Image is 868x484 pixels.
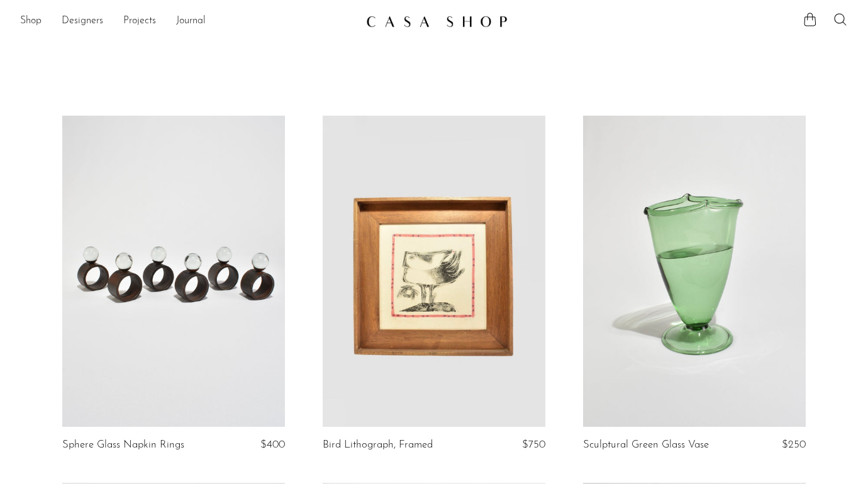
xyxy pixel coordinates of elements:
[522,439,545,450] span: $750
[782,439,806,450] span: $250
[583,439,709,451] a: Sculptural Green Glass Vase
[20,13,42,30] a: Shop
[20,11,356,32] nav: Desktop navigation
[62,13,103,30] a: Designers
[260,439,285,450] span: $400
[62,439,184,451] a: Sphere Glass Napkin Rings
[323,439,433,451] a: Bird Lithograph, Framed
[176,13,206,30] a: Journal
[20,11,356,32] ul: NEW HEADER MENU
[123,13,156,30] a: Projects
